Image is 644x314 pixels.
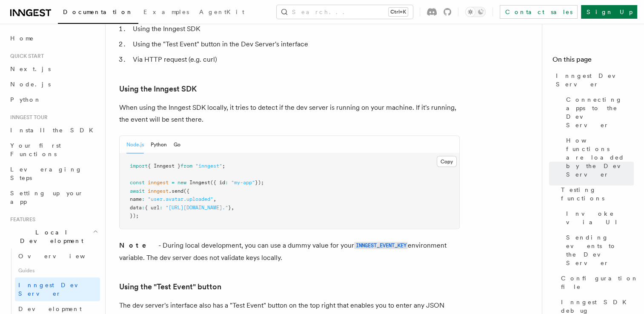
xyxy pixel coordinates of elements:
[195,163,222,168] span: "inngest"
[130,54,460,66] li: Via HTTP request (e.g. curl)
[183,188,189,194] span: ({
[143,9,189,15] span: Examples
[148,179,169,185] span: inngest
[7,228,93,245] span: Local Development
[561,186,634,203] span: Testing functions
[7,53,44,60] span: Quick start
[10,190,83,205] span: Setting up your app
[558,182,634,206] a: Testing functions
[255,179,264,185] span: });
[552,68,634,92] a: Inngest Dev Server
[18,253,106,260] span: Overview
[119,83,197,94] a: Using the Inngest SDK
[130,163,148,168] span: import
[148,188,169,194] span: inngest
[225,179,228,185] span: :
[151,136,167,153] button: Python
[18,282,91,297] span: Inngest Dev Server
[210,179,225,185] span: ({ id
[7,61,100,77] a: Next.js
[566,233,634,267] span: Sending events to the Dev Server
[389,8,408,16] kbd: Ctrl+K
[556,71,634,88] span: Inngest Dev Server
[231,204,234,210] span: ,
[552,54,634,68] h4: On this page
[130,204,142,210] span: data
[581,5,637,19] a: Sign Up
[174,136,180,153] button: Go
[119,239,460,263] p: - During local development, you can use a dummy value for your environment variable. The dev serv...
[177,179,186,185] span: new
[7,114,48,121] span: Inngest tour
[169,188,183,194] span: .send
[145,204,160,210] span: { url
[58,3,138,24] a: Documentation
[10,142,61,157] span: Your first Functions
[15,264,100,277] span: Guides
[228,204,231,210] span: }
[7,31,100,46] a: Home
[10,166,82,181] span: Leveraging Steps
[563,133,634,182] a: How functions are loaded by the Dev Server
[7,162,100,186] a: Leveraging Steps
[10,81,51,88] span: Node.js
[142,196,145,202] span: :
[10,96,41,103] span: Python
[500,5,578,19] a: Contact sales
[189,179,210,185] span: Inngest
[130,212,139,218] span: });
[130,38,460,50] li: Using the "Test Event" button in the Dev Server's interface
[354,242,408,249] code: INNGEST_EVENT_KEY
[7,186,100,209] a: Setting up your app
[563,230,634,271] a: Sending events to the Dev Server
[138,3,194,23] a: Examples
[160,204,163,210] span: :
[166,204,228,210] span: "[URL][DOMAIN_NAME]."
[277,5,413,19] button: Search...Ctrl+K
[194,3,249,23] a: AgentKit
[199,9,244,15] span: AgentKit
[354,241,408,249] a: INNGEST_EVENT_KEY
[148,196,213,202] span: "user.avatar.uploaded"
[10,66,51,72] span: Next.js
[130,196,142,202] span: name
[180,163,192,168] span: from
[10,34,34,43] span: Home
[119,241,158,249] strong: Note
[10,127,98,134] span: Install the SDK
[566,95,634,129] span: Connecting apps to the Dev Server
[566,209,634,226] span: Invoke via UI
[148,163,180,168] span: { Inngest }
[566,136,634,179] span: How functions are loaded by the Dev Server
[231,179,255,185] span: "my-app"
[126,136,144,153] button: Node.js
[142,204,145,210] span: :
[15,248,100,264] a: Overview
[7,123,100,138] a: Install the SDK
[119,280,221,292] a: Using the "Test Event" button
[15,277,100,301] a: Inngest Dev Server
[7,77,100,92] a: Node.js
[222,163,225,168] span: ;
[63,9,133,15] span: Documentation
[437,156,457,167] button: Copy
[563,206,634,230] a: Invoke via UI
[561,274,638,291] span: Configuration file
[7,138,100,162] a: Your first Functions
[7,225,100,248] button: Local Development
[7,92,100,107] a: Python
[119,101,460,125] p: When using the Inngest SDK locally, it tries to detect if the dev server is running on your machi...
[130,179,145,185] span: const
[130,23,460,35] li: Using the Inngest SDK
[563,92,634,133] a: Connecting apps to the Dev Server
[130,188,145,194] span: await
[465,7,486,17] button: Toggle dark mode
[7,216,35,223] span: Features
[213,196,216,202] span: ,
[558,271,634,294] a: Configuration file
[172,179,175,185] span: =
